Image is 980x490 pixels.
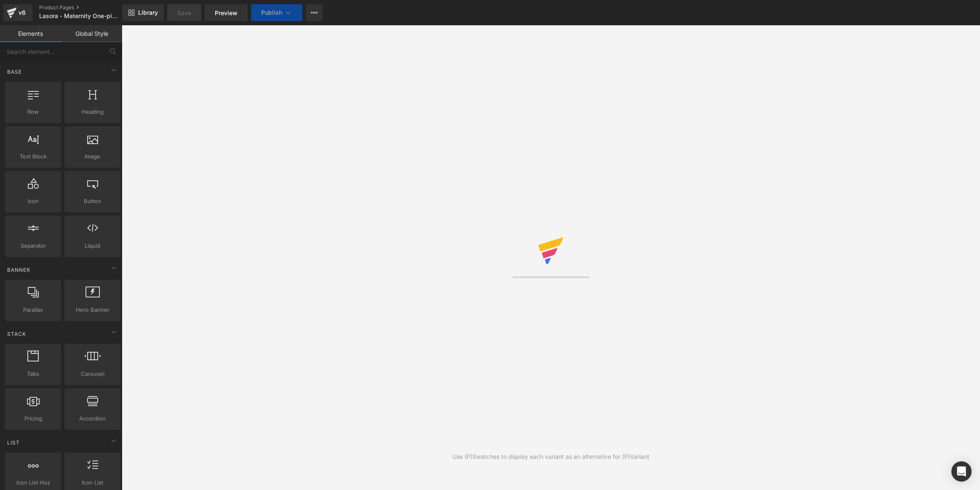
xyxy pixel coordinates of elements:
[6,266,31,274] span: Banner
[8,370,59,378] span: Tabs
[17,7,27,18] div: v6
[205,4,248,21] a: Preview
[61,25,122,42] a: Global Style
[8,197,59,206] span: Icon
[8,414,59,423] span: Pricing
[3,4,32,21] a: v6
[8,305,59,314] span: Parallax
[67,241,118,250] span: Liquid
[67,107,118,116] span: Heading
[138,9,158,16] span: Library
[8,107,59,116] span: Row
[452,452,649,461] div: Use (P)Swatches to display each variant as an alternative for (P)Variant
[67,152,118,161] span: Image
[67,370,118,378] span: Carousel
[251,4,302,21] button: Publish
[6,68,23,76] span: Base
[6,439,21,447] span: List
[67,414,118,423] span: Accordion
[951,461,972,482] div: Open Intercom Messenger
[8,152,59,161] span: Text Block
[261,9,282,16] span: Publish
[177,8,191,17] span: Save
[6,330,27,338] span: Stack
[8,478,59,487] span: Icon List Hoz
[8,241,59,250] span: Separator
[67,197,118,206] span: Button
[215,8,238,17] span: Preview
[306,4,323,21] button: More
[39,13,120,19] span: Lasora - Maternity One-piece Swimsuit
[122,4,164,21] a: New Library
[39,4,136,11] a: Product Pages
[67,478,118,487] span: Icon List
[67,305,118,314] span: Hero Banner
